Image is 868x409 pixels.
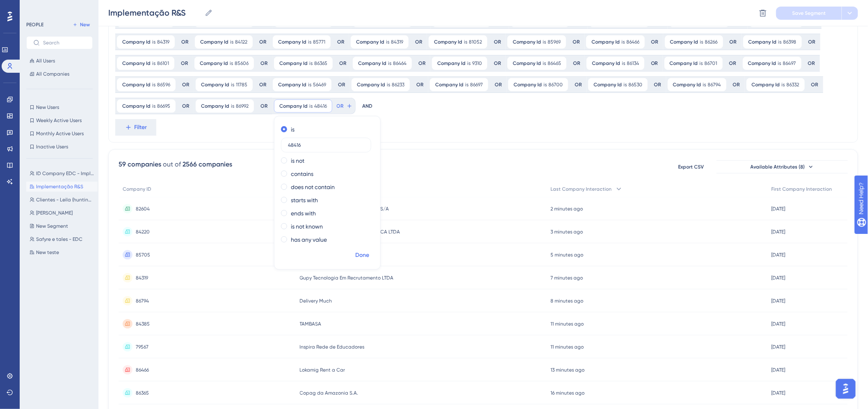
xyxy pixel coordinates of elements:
[621,39,625,45] span: is
[136,252,150,258] span: 85705
[260,60,267,67] div: OR
[550,367,585,373] time: 13 minutes ago
[291,169,313,179] label: contains
[418,60,425,67] div: OR
[550,186,612,192] span: Last Company Interaction
[678,164,704,170] span: Export CSV
[200,39,228,45] span: Company Id
[182,103,189,109] div: OR
[415,39,422,45] div: OR
[772,252,786,258] time: [DATE]
[70,20,93,30] button: New
[708,81,721,88] span: 86794
[201,103,229,109] span: Company Id
[392,81,404,88] span: 86233
[157,103,170,109] span: 86695
[513,39,541,45] span: Company Id
[550,344,584,350] time: 11 minutes ago
[36,58,55,64] span: All Users
[123,186,151,192] span: Company ID
[181,60,188,67] div: OR
[779,39,782,45] span: is
[278,81,306,88] span: Company Id
[26,169,98,178] button: ID Company EDC - Implementação
[136,390,149,396] span: 86365
[548,39,561,45] span: 85969
[236,81,247,88] span: 11785
[772,390,786,396] time: [DATE]
[309,103,313,109] span: is
[705,60,717,67] span: 86701
[80,21,90,28] span: New
[230,60,233,67] span: is
[36,71,69,77] span: All Companies
[309,60,313,67] span: is
[772,344,786,350] time: [DATE]
[729,60,736,67] div: OR
[36,130,84,137] span: Monthly Active Users
[811,81,818,88] div: OR
[391,39,403,45] span: 84319
[357,81,385,88] span: Company Id
[494,39,501,45] div: OR
[26,56,93,66] button: All Users
[26,247,98,257] button: New teste
[543,60,546,67] span: is
[183,159,232,169] div: 2566 companies
[26,69,93,79] button: All Companies
[231,103,234,109] span: is
[592,60,620,67] span: Company Id
[108,7,201,18] input: Segment Name
[26,182,98,192] button: Implementação R&S
[575,81,582,88] div: OR
[26,21,43,28] div: PEOPLE
[260,103,267,109] div: OR
[291,125,295,134] label: is
[351,248,374,263] button: Done
[135,122,147,132] span: Filter
[670,39,699,45] span: Company Id
[314,103,327,109] span: 48416
[201,81,229,88] span: Company Id
[730,39,737,45] div: OR
[122,39,151,45] span: Company Id
[157,60,169,67] span: 86101
[808,60,815,67] div: OR
[337,103,344,109] span: OR
[772,298,786,304] time: [DATE]
[26,129,93,139] button: Monthly Active Users
[673,81,701,88] span: Company Id
[19,2,51,12] span: Need Help?
[772,321,786,327] time: [DATE]
[136,344,148,350] span: 79567
[288,142,364,148] input: Type the value
[313,81,326,88] span: 56469
[355,250,369,260] span: Done
[472,60,482,67] span: 9310
[388,60,391,67] span: is
[36,223,68,229] span: New Segment
[230,39,233,45] span: is
[119,159,161,169] div: 59 companies
[671,160,712,173] button: Export CSV
[573,60,580,67] div: OR
[783,60,796,67] span: 86497
[26,142,93,152] button: Inactive Users
[705,39,718,45] span: 86266
[513,60,541,67] span: Company Id
[550,252,583,258] time: 5 minutes ago
[235,39,247,45] span: 84122
[152,39,155,45] span: is
[336,99,354,113] button: OR
[291,208,316,218] label: ends with
[259,39,266,45] div: OR
[200,60,228,67] span: Company Id
[181,39,188,45] div: OR
[300,321,322,327] span: TAMBASA
[782,81,785,88] span: is
[36,236,82,243] span: Safyre e tales - EDC
[654,81,661,88] div: OR
[550,321,584,327] time: 11 minutes ago
[231,81,234,88] span: is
